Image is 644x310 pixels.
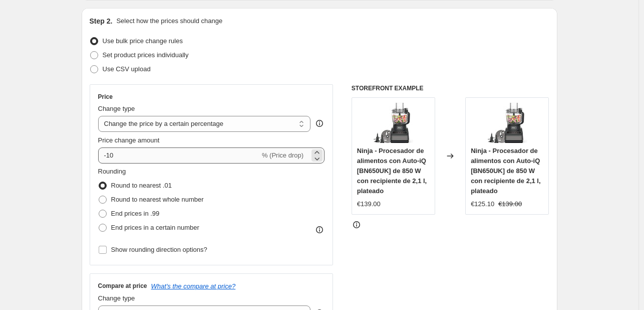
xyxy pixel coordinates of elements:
[103,65,151,73] span: Use CSV upload
[98,136,160,144] span: Price change amount
[357,199,381,209] div: €139.00
[90,16,113,26] h2: Step 2.
[487,103,527,143] img: 71sq9MIJSeL._AC_SL1500_80x.jpg
[111,224,199,231] span: End prices in a certain number
[98,168,126,175] span: Rounding
[314,118,325,128] div: help
[498,199,522,209] strike: €139.00
[116,16,222,26] p: Select how the prices should change
[103,51,189,59] span: Set product prices individually
[373,103,413,143] img: 71sq9MIJSeL._AC_SL1500_80x.jpg
[98,282,147,290] h3: Compare at price
[98,147,260,164] input: -15
[98,294,135,302] span: Change type
[103,37,183,45] span: Use bulk price change rules
[262,151,303,159] span: % (Price drop)
[111,196,204,203] span: Round to nearest whole number
[357,147,427,195] span: Ninja - Procesador de alimentos con Auto-iQ [BN650UK] de 850 W con recipiente de 2,1 l, plateado
[151,282,236,290] button: What's the compare at price?
[98,93,113,101] h3: Price
[111,246,207,253] span: Show rounding direction options?
[471,147,540,195] span: Ninja - Procesador de alimentos con Auto-iQ [BN650UK] de 850 W con recipiente de 2,1 l, plateado
[111,182,172,189] span: Round to nearest .01
[352,84,549,92] h6: STOREFRONT EXAMPLE
[471,199,494,209] div: €125.10
[111,210,160,217] span: End prices in .99
[98,105,135,112] span: Change type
